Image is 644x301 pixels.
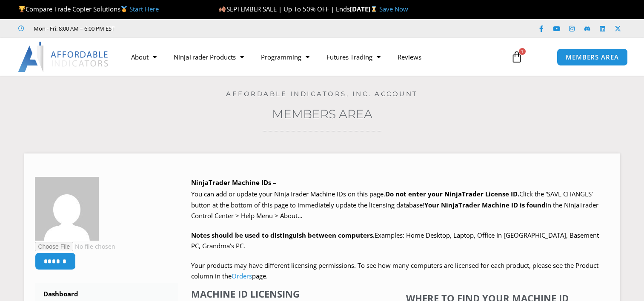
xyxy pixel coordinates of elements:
nav: Menu [123,47,503,67]
b: Do not enter your NinjaTrader License ID. [385,190,519,198]
span: Examples: Home Desktop, Laptop, Office In [GEOGRAPHIC_DATA], Basement PC, Grandma’s PC. [191,231,599,250]
a: Futures Trading [318,47,389,67]
a: Programming [252,47,318,67]
a: 1 [498,45,535,69]
a: About [123,47,165,67]
img: 🍂 [219,6,226,12]
iframe: Customer reviews powered by Trustpilot [126,24,254,33]
img: 🥇 [121,6,127,12]
h4: Machine ID Licensing [191,288,360,299]
strong: [DATE] [350,5,379,13]
span: 1 [519,48,526,55]
b: NinjaTrader Machine IDs – [191,178,276,187]
a: NinjaTrader Products [165,47,252,67]
img: 🏆 [19,6,25,12]
a: Reviews [389,47,430,67]
span: Your products may have different licensing permissions. To see how many computers are licensed fo... [191,261,598,281]
span: MEMBERS AREA [566,54,619,60]
a: Affordable Indicators, Inc. Account [226,90,418,98]
span: Click the ‘SAVE CHANGES’ button at the bottom of this page to immediately update the licensing da... [191,190,598,220]
strong: Your NinjaTrader Machine ID is found [424,201,546,209]
strong: Notes should be used to distinguish between computers. [191,231,375,239]
img: cebacd5e47322b2268b85c2afc4f56fc97e9e2e30766560848421fc187877519 [35,177,99,241]
span: Mon - Fri: 8:00 AM – 6:00 PM EST [31,23,114,34]
img: LogoAI | Affordable Indicators – NinjaTrader [18,42,109,72]
a: Members Area [272,107,372,121]
span: You can add or update your NinjaTrader Machine IDs on this page. [191,190,385,198]
a: Save Now [379,5,408,13]
span: SEPTEMBER SALE | Up To 50% OFF | Ends [219,5,349,13]
img: ⌛ [371,6,377,12]
a: MEMBERS AREA [557,48,628,66]
a: Orders [232,272,252,280]
a: Start Here [129,5,159,13]
span: Compare Trade Copier Solutions [18,5,159,13]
